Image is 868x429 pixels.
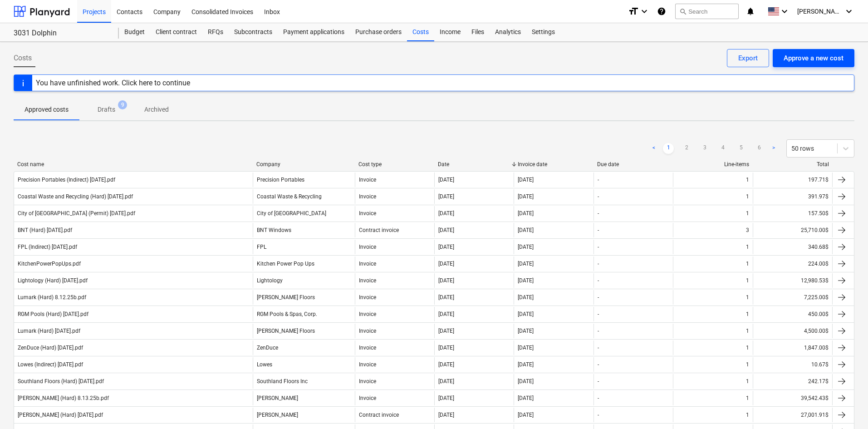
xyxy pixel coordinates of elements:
[119,23,150,41] a: Budget
[746,328,749,334] div: 1
[257,261,314,267] div: Kitchen Power Pop Ups
[438,210,454,217] div: [DATE]
[18,378,104,385] div: Southland Floors (Hard) [DATE].pdf
[598,311,599,317] div: -
[350,23,407,41] a: Purchase orders
[727,49,769,67] button: Export
[257,311,317,317] div: RGM Pools & Spas, Corp.
[753,340,832,355] div: 1,847.00$
[359,311,376,317] div: Invoice
[438,395,454,401] div: [DATE]
[25,105,69,114] p: Approved costs
[359,294,376,301] div: Invoice
[677,161,750,168] div: Line-items
[518,361,534,368] div: [DATE]
[359,177,376,183] div: Invoice
[257,412,298,418] div: [PERSON_NAME]
[18,361,83,368] div: Lowes (Indirect) [DATE].pdf
[598,177,599,183] div: -
[202,23,229,41] a: RFQs
[438,328,454,334] div: [DATE]
[598,227,599,233] div: -
[518,395,534,401] div: [DATE]
[746,345,749,351] div: 1
[518,412,534,418] div: [DATE]
[438,161,510,168] div: Date
[753,223,832,237] div: 25,710.00$
[746,261,749,267] div: 1
[438,261,454,267] div: [DATE]
[438,227,454,233] div: [DATE]
[753,307,832,321] div: 450.00$
[490,23,526,41] div: Analytics
[598,261,599,267] div: -
[518,227,534,233] div: [DATE]
[466,23,490,41] a: Files
[746,210,749,217] div: 1
[257,328,315,334] div: [PERSON_NAME] Floors
[18,395,109,401] div: [PERSON_NAME] (Hard) 8.13.25b.pdf
[598,294,599,301] div: -
[518,210,534,217] div: [DATE]
[746,294,749,301] div: 1
[518,328,534,334] div: [DATE]
[359,261,376,267] div: Invoice
[18,345,83,351] div: ZenDuce (Hard) [DATE].pdf
[699,143,710,154] a: Page 3
[746,311,749,317] div: 1
[746,412,749,418] div: 1
[753,256,832,271] div: 224.00$
[278,23,350,41] a: Payment applications
[150,23,202,41] a: Client contract
[753,240,832,254] div: 340.68$
[438,311,454,317] div: [DATE]
[438,177,454,183] div: [DATE]
[359,227,399,233] div: Contract invoice
[753,290,832,305] div: 7,225.00$
[358,161,431,168] div: Cost type
[526,23,560,41] a: Settings
[407,23,434,41] a: Costs
[359,193,376,200] div: Invoice
[746,177,749,183] div: 1
[518,244,534,250] div: [DATE]
[18,193,133,200] div: Coastal Waste and Recycling (Hard) [DATE].pdf
[17,161,249,168] div: Cost name
[598,210,599,217] div: -
[438,277,454,284] div: [DATE]
[753,357,832,372] div: 10.67$
[359,244,376,250] div: Invoice
[753,173,832,187] div: 197.71$
[359,345,376,351] div: Invoice
[681,143,692,154] a: Page 2
[518,193,534,200] div: [DATE]
[518,177,534,183] div: [DATE]
[746,193,749,200] div: 1
[746,378,749,385] div: 1
[18,311,88,317] div: RGM Pools (Hard) [DATE].pdf
[518,378,534,385] div: [DATE]
[257,227,291,233] div: BNT Windows
[754,143,765,154] a: Page 6
[518,311,534,317] div: [DATE]
[598,328,599,334] div: -
[598,361,599,368] div: -
[98,105,115,114] p: Drafts
[18,261,81,267] div: KitchenPowerPopUps.pdf
[746,395,749,401] div: 1
[438,193,454,200] div: [DATE]
[257,345,278,351] div: ZenDuce
[753,374,832,389] div: 242.17$
[257,177,304,183] div: Precision Portables
[18,328,80,334] div: Lumark (Hard) [DATE].pdf
[518,345,534,351] div: [DATE]
[663,143,674,154] a: Page 1 is your current page
[756,161,829,168] div: Total
[746,361,749,368] div: 1
[518,261,534,267] div: [DATE]
[738,52,758,64] div: Export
